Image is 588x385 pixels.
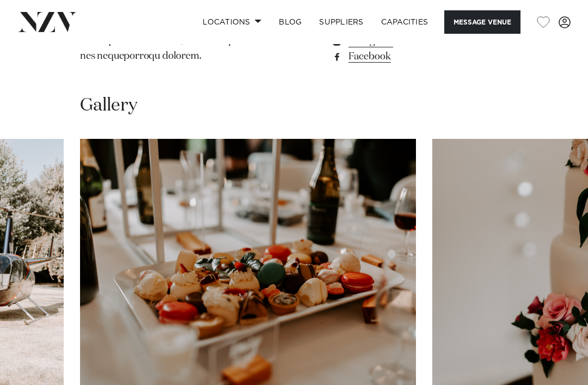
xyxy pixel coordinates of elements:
a: Facebook [330,49,508,64]
a: SUPPLIERS [310,10,372,34]
a: BLOG [270,10,310,34]
h2: Gallery [80,94,138,117]
img: nzv-logo.png [17,12,77,32]
a: Locations [194,10,270,34]
button: Message Venue [444,10,520,34]
a: Capacities [372,10,437,34]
